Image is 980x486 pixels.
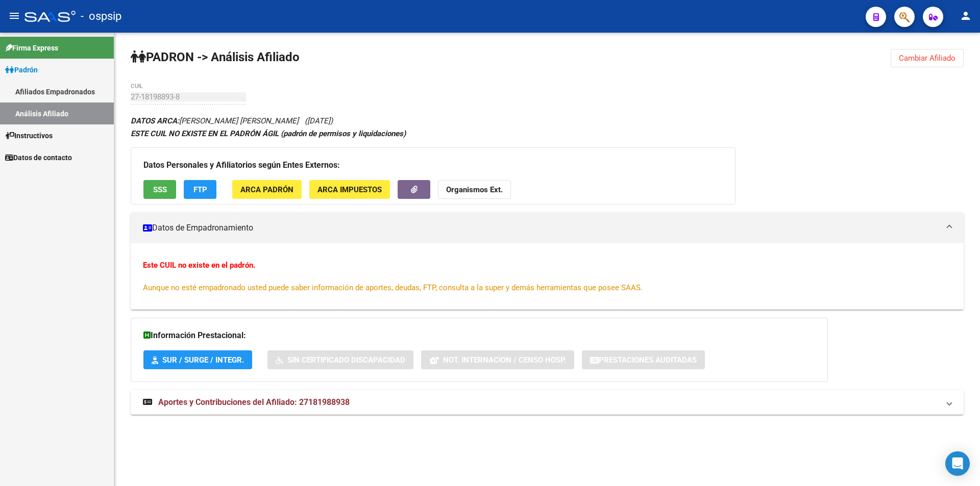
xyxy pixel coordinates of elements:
strong: ESTE CUIL NO EXISTE EN EL PADRÓN ÁGIL (padrón de permisos y liquidaciones) [131,129,406,138]
span: Firma Express [5,42,58,54]
span: Sin Certificado Discapacidad [287,355,405,365]
span: Padrón [5,64,38,75]
div: Open Intercom Messenger [945,451,970,476]
span: ARCA Padrón [240,185,293,194]
button: ARCA Impuestos [309,180,390,199]
span: Instructivos [5,130,53,141]
span: Prestaciones Auditadas [599,355,697,365]
button: Sin Certificado Discapacidad [267,350,413,369]
span: Datos de contacto [5,152,72,163]
strong: DATOS ARCA: [131,116,179,125]
h3: Datos Personales y Afiliatorios según Entes Externos: [143,158,723,172]
button: SSS [143,180,176,199]
span: FTP [193,185,207,194]
button: Prestaciones Auditadas [582,350,705,369]
span: SSS [153,185,167,194]
mat-panel-title: Datos de Empadronamiento [143,222,939,234]
mat-expansion-panel-header: Datos de Empadronamiento [131,213,964,243]
h3: Información Prestacional: [143,328,815,343]
span: SUR / SURGE / INTEGR. [162,355,244,365]
span: Not. Internacion / Censo Hosp. [443,355,566,365]
button: FTP [184,180,216,199]
mat-icon: menu [8,10,20,22]
span: ([DATE]) [305,116,333,125]
button: Cambiar Afiliado [891,49,964,67]
span: ARCA Impuestos [317,185,382,194]
strong: PADRON -> Análisis Afiliado [131,50,300,64]
button: ARCA Padrón [232,180,302,199]
div: Datos de Empadronamiento [131,243,964,310]
span: [PERSON_NAME] [PERSON_NAME] [131,116,299,125]
span: Aportes y Contribuciones del Afiliado: 27181988938 [158,397,350,407]
strong: Organismos Ext. [446,185,503,194]
button: SUR / SURGE / INTEGR. [143,350,252,369]
strong: Este CUIL no existe en el padrón. [143,261,255,270]
button: Organismos Ext. [438,180,511,199]
button: Not. Internacion / Censo Hosp. [421,350,574,369]
span: - ospsip [81,5,121,28]
span: Aunque no esté empadronado usted puede saber información de aportes, deudas, FTP, consulta a la s... [143,283,643,292]
span: Cambiar Afiliado [899,54,955,63]
mat-icon: person [960,10,972,22]
mat-expansion-panel-header: Aportes y Contribuciones del Afiliado: 27181988938 [131,390,964,415]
